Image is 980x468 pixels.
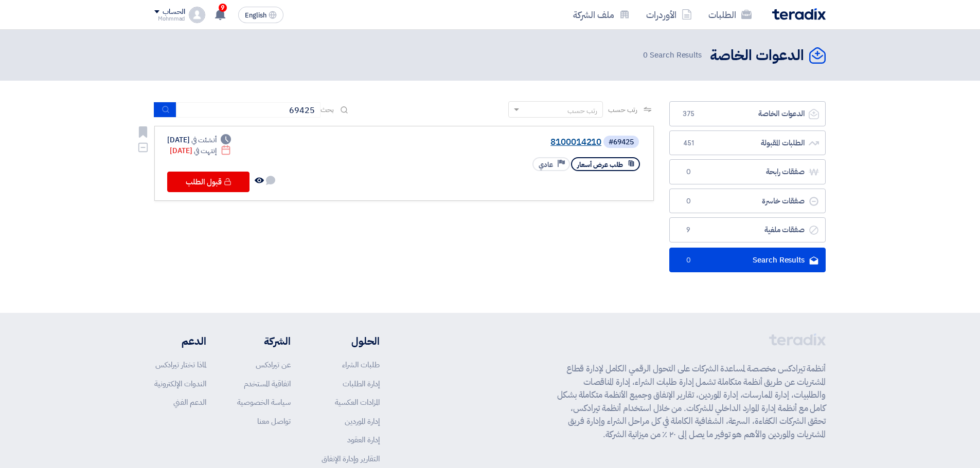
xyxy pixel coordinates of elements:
a: Search Results0 [669,248,826,273]
img: Teradix logo [772,8,826,20]
span: 0 [682,196,694,207]
span: 0 [682,167,694,177]
div: [DATE] [167,135,231,145]
h2: الدعوات الخاصة [710,46,804,66]
div: [DATE] [170,145,231,156]
div: Mohmmad [154,16,185,22]
li: الشركة [237,333,291,349]
span: 9 [682,225,694,235]
a: الأوردرات [638,3,700,27]
a: صفقات خاسرة0 [669,189,826,214]
span: Search Results [643,49,702,61]
span: 0 [643,49,648,61]
div: رتب حسب [567,105,597,116]
a: 8100014210 [396,138,601,147]
a: الدعوات الخاصة375 [669,101,826,126]
span: English [245,12,266,19]
p: أنظمة تيرادكس مخصصة لمساعدة الشركات على التحول الرقمي الكامل لإدارة قطاع المشتريات عن طريق أنظمة ... [557,362,826,441]
span: إنتهت في [194,145,216,156]
a: سياسة الخصوصية [237,397,291,408]
a: الدعم الفني [173,397,206,408]
input: ابحث بعنوان أو رقم الطلب [176,102,320,118]
a: لماذا تختار تيرادكس [155,359,206,370]
button: English [238,7,283,23]
a: التقارير وإدارة الإنفاق [322,453,380,464]
div: الحساب [163,8,185,16]
a: الطلبات [700,3,760,27]
span: 375 [682,109,694,119]
span: 9 [219,4,227,12]
img: profile_test.png [189,7,205,23]
a: إدارة الطلبات [343,378,380,389]
span: بحث [320,104,334,115]
span: 451 [682,138,694,148]
span: عادي [539,160,553,170]
a: اتفاقية المستخدم [244,378,291,389]
a: إدارة الموردين [345,416,380,427]
span: 0 [682,255,694,266]
a: الندوات الإلكترونية [154,378,206,389]
span: أنشئت في [191,135,216,145]
a: عن تيرادكس [256,359,291,370]
span: رتب حسب [608,104,637,115]
a: طلبات الشراء [342,359,380,370]
a: ملف الشركة [565,3,638,27]
a: المزادات العكسية [335,397,380,408]
a: صفقات ملغية9 [669,217,826,242]
a: إدارة العقود [347,434,380,445]
a: الطلبات المقبولة451 [669,130,826,156]
span: طلب عرض أسعار [577,160,623,170]
div: #69425 [609,139,634,146]
li: الحلول [322,333,380,349]
button: قبول الطلب [167,172,250,192]
a: تواصل معنا [257,416,291,427]
li: الدعم [154,333,206,349]
a: صفقات رابحة0 [669,159,826,184]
